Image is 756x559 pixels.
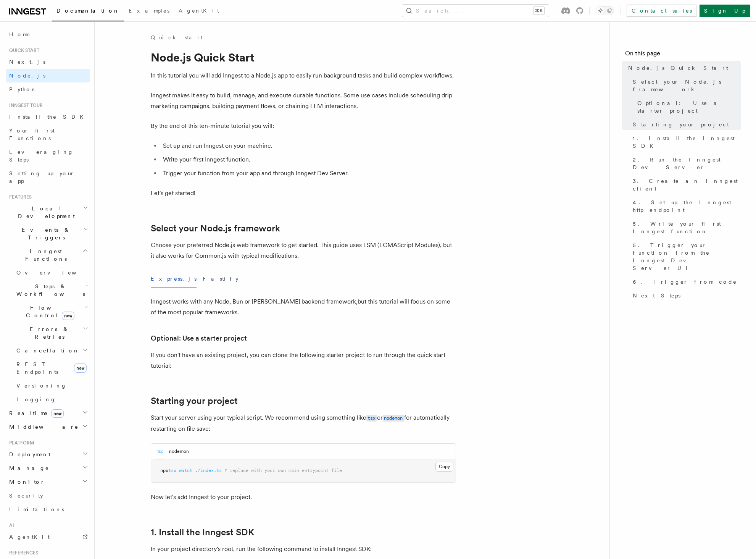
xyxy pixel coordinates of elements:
[6,247,82,263] span: Inngest Functions
[6,55,90,69] a: Next.js
[6,550,38,556] span: References
[56,8,119,14] span: Documentation
[13,304,84,319] span: Flow Control
[6,478,45,486] span: Monitor
[151,121,456,131] p: By the end of this ten-minute tutorial you will:
[151,70,456,81] p: In this tutorial you will add Inngest to a Node.js app to easily run background tasks and build c...
[630,118,741,131] a: Starting your project
[13,322,90,344] button: Errors & Retries
[151,188,456,199] p: Let's get started!
[151,240,456,261] p: Choose your preferred Node.js web framework to get started. This guide uses ESM (ECMAScript Modul...
[6,475,90,489] button: Monitor
[13,379,90,393] a: Versioning
[596,6,614,15] button: Toggle dark mode
[435,462,453,472] button: Copy
[633,199,741,214] span: 4. Set up the Inngest http endpoint
[13,266,90,279] a: Overview
[633,156,741,171] span: 2. Run the Inngest Dev Server
[633,134,741,150] span: 1. Install the Inngest SDK
[6,27,90,41] a: Home
[6,489,90,502] a: Security
[6,420,90,434] button: Middleware
[151,527,254,538] a: 1. Install the Inngest SDK
[6,102,43,108] span: Inngest tour
[13,301,90,322] button: Flow Controlnew
[630,174,741,195] a: 3. Create an Inngest client
[534,7,544,15] kbd: ⌘K
[6,522,14,528] span: AI
[630,153,741,174] a: 2. Run the Inngest Dev Server
[630,275,741,289] a: 6. Trigger from code
[151,492,456,502] p: Now let's add Inngest to your project.
[633,241,741,272] span: 5. Trigger your function from the Inngest Dev Server UI
[9,149,74,163] span: Leveraging Steps
[6,406,90,420] button: Realtimenew
[13,325,83,341] span: Errors & Retries
[157,444,163,459] button: tsx
[6,423,79,431] span: Middleware
[151,50,456,64] h1: Node.js Quick Start
[179,468,192,473] span: watch
[161,141,456,151] li: Set up and run Inngest on your machine.
[630,75,741,96] a: Select your Node.js framework
[9,73,45,79] span: Node.js
[6,145,90,166] a: Leveraging Steps
[174,2,224,21] a: AgentKit
[13,279,90,301] button: Steps & Workflows
[6,205,83,220] span: Local Development
[383,415,404,422] code: nodemon
[633,78,741,93] span: Select your Node.js framework
[6,440,34,446] span: Platform
[6,409,64,417] span: Realtime
[625,49,741,61] h4: On this page
[6,202,90,223] button: Local Development
[195,468,222,473] span: ./index.ts
[16,361,58,375] span: REST Endpoints
[6,448,90,461] button: Deployment
[13,347,79,354] span: Cancellation
[625,61,741,75] a: Node.js Quick Start
[9,128,55,141] span: Your first Functions
[630,195,741,217] a: 4. Set up the Inngest http endpoint
[151,396,238,406] a: Starting your project
[6,124,90,145] a: Your first Functions
[633,177,741,192] span: 3. Create an Inngest client
[124,2,174,21] a: Examples
[9,59,45,65] span: Next.js
[9,31,31,38] span: Home
[6,464,49,472] span: Manage
[6,502,90,516] a: Limitations
[627,5,696,17] a: Contact sales
[6,244,90,266] button: Inngest Functions
[151,544,456,554] p: In your project directory's root, run the following command to install Inngest SDK:
[366,414,377,421] a: tsx
[52,2,124,21] a: Documentation
[203,270,239,288] button: Fastify
[6,530,90,544] a: AgentKit
[9,506,64,512] span: Limitations
[630,238,741,275] a: 5. Trigger your function from the Inngest Dev Server UI
[6,194,32,200] span: Features
[151,333,247,344] a: Optional: Use a starter project
[6,166,90,188] a: Setting up your app
[402,5,549,17] button: Search...⌘K
[151,34,203,41] a: Quick start
[630,289,741,302] a: Next Steps
[630,131,741,153] a: 1. Install the Inngest SDK
[13,344,90,357] button: Cancellation
[6,226,83,241] span: Events & Triggers
[51,409,64,418] span: new
[9,114,88,120] span: Install the SDK
[700,5,750,17] a: Sign Up
[160,468,168,473] span: npx
[383,414,404,421] a: nodemon
[13,357,90,379] a: REST Endpointsnew
[6,82,90,96] a: Python
[161,168,456,179] li: Trigger your function from your app and through Inngest Dev Server.
[634,96,741,118] a: Optional: Use a starter project
[633,220,741,235] span: 5. Write your first Inngest function
[6,223,90,244] button: Events & Triggers
[13,283,85,298] span: Steps & Workflows
[6,69,90,82] a: Node.js
[161,154,456,165] li: Write your first Inngest function.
